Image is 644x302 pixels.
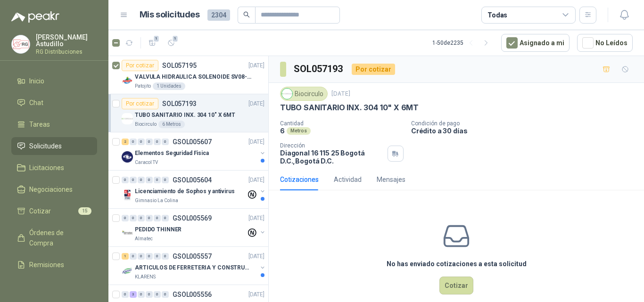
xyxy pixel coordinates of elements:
[108,94,268,132] a: Por cotizarSOL057193[DATE] Company LogoTUBO SANITARIO INX. 304 10" X 6MTBiocirculo6 Metros
[135,159,158,166] p: Caracol TV
[130,177,137,183] div: 0
[122,75,133,86] img: Company Logo
[172,35,179,42] span: 1
[122,98,158,109] div: Por cotizar
[122,251,266,281] a: 1 0 0 0 0 0 GSOL005557[DATE] Company LogoARTICULOS DE FERRETERIA Y CONSTRUCCION EN GENERALKLARENS
[11,159,97,177] a: Licitaciones
[294,62,344,76] h3: SOL057193
[138,177,145,183] div: 0
[11,137,97,155] a: Solicitudes
[29,163,64,173] span: Licitaciones
[11,202,97,220] a: Cotizar15
[122,253,129,260] div: 1
[122,228,133,239] img: Company Logo
[122,189,133,201] img: Company Logo
[162,100,197,107] p: SOL057193
[138,291,145,298] div: 0
[164,35,179,50] button: 1
[432,35,494,50] div: 1 - 50 de 2235
[158,121,185,128] div: 6 Metros
[36,34,97,47] p: [PERSON_NAME] Astudillo
[248,252,264,261] p: [DATE]
[12,35,30,53] img: Company Logo
[122,139,129,145] div: 2
[173,253,212,260] p: GSOL005557
[145,35,160,50] button: 1
[135,149,209,158] p: Elementos Seguridad Fisica
[138,215,145,221] div: 0
[173,291,212,298] p: GSOL005556
[122,60,158,71] div: Por cotizar
[135,82,151,90] p: Patojito
[280,120,404,127] p: Cantidad
[280,149,384,165] p: Diagonal 16 115 25 Bogotá D.C. , Bogotá D.C.
[135,73,252,82] p: VALVULA HIDRAULICA SOLENOIDE SV08-20
[162,139,169,145] div: 0
[162,291,169,298] div: 0
[280,103,419,113] p: TUBO SANITARIO INX. 304 10" X 6MT
[29,206,51,216] span: Cotizar
[173,215,212,221] p: GSOL005569
[487,10,507,20] div: Todas
[248,290,264,299] p: [DATE]
[11,278,97,295] a: Configuración
[36,49,97,55] p: RG Distribuciones
[11,180,97,198] a: Negociaciones
[29,76,44,86] span: Inicio
[78,207,91,215] span: 15
[439,277,473,294] button: Cotizar
[146,215,153,221] div: 0
[135,197,178,204] p: Gimnasio La Colina
[11,72,97,90] a: Inicio
[154,177,161,183] div: 0
[248,138,264,147] p: [DATE]
[146,177,153,183] div: 0
[122,174,266,204] a: 0 0 0 0 0 0 GSOL005604[DATE] Company LogoLicenciamiento de Sophos y antivirusGimnasio La Colina
[11,11,59,23] img: Logo peakr
[11,256,97,274] a: Remisiones
[135,121,157,128] p: Biocirculo
[29,184,73,195] span: Negociaciones
[282,89,292,99] img: Company Logo
[154,291,161,298] div: 0
[130,215,137,221] div: 0
[29,119,50,130] span: Tareas
[287,127,311,135] div: Metros
[248,99,264,108] p: [DATE]
[411,127,640,135] p: Crédito a 30 días
[130,139,137,145] div: 0
[162,215,169,221] div: 0
[138,253,145,260] div: 0
[411,120,640,127] p: Condición de pago
[11,224,97,252] a: Órdenes de Compra
[154,253,161,260] div: 0
[135,111,235,120] p: TUBO SANITARIO INX. 304 10" X 6MT
[11,115,97,133] a: Tareas
[153,35,160,42] span: 1
[135,273,156,281] p: KLARENS
[122,266,133,277] img: Company Logo
[29,260,64,270] span: Remisiones
[122,212,266,243] a: 0 0 0 0 0 0 GSOL005569[DATE] Company LogoPEDIDO THINNERAlmatec
[243,11,250,18] span: search
[173,139,212,145] p: GSOL005607
[11,94,97,112] a: Chat
[108,56,268,94] a: Por cotizarSOL057195[DATE] Company LogoVALVULA HIDRAULICA SOLENOIDE SV08-20Patojito1 Unidades
[280,87,328,101] div: Biocirculo
[135,263,252,272] p: ARTICULOS DE FERRETERIA Y CONSTRUCCION EN GENERAL
[29,228,88,248] span: Órdenes de Compra
[135,187,235,196] p: Licenciamiento de Sophos y antivirus
[122,215,129,221] div: 0
[280,127,285,135] p: 6
[135,235,153,243] p: Almatec
[122,113,133,124] img: Company Logo
[135,225,182,234] p: PEDIDO THINNER
[140,8,200,22] h1: Mis solicitudes
[138,139,145,145] div: 0
[162,62,197,69] p: SOL057195
[577,34,633,52] button: No Leídos
[130,253,137,260] div: 0
[29,141,62,151] span: Solicitudes
[501,34,570,52] button: Asignado a mi
[280,142,384,149] p: Dirección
